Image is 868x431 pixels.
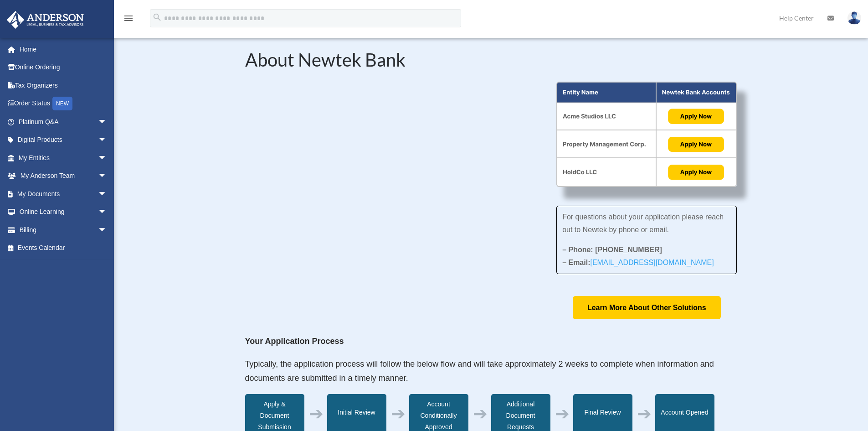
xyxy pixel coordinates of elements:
[245,51,737,73] h2: About Newtek Bank
[6,149,121,167] a: My Entitiesarrow_drop_down
[309,408,324,420] div: ➔
[6,167,121,185] a: My Anderson Teamarrow_drop_down
[152,12,162,22] i: search
[6,203,121,221] a: Online Learningarrow_drop_down
[847,11,861,25] img: User Pic
[123,13,134,24] i: menu
[52,97,72,110] div: NEW
[562,259,714,266] strong: – Email:
[555,408,570,420] div: ➔
[98,167,116,186] span: arrow_drop_down
[98,149,116,167] span: arrow_drop_down
[245,337,344,346] strong: Your Application Process
[6,76,121,94] a: Tax Organizers
[98,131,116,150] span: arrow_drop_down
[245,82,529,242] iframe: NewtekOne and Newtek Bank's Partnership with Anderson Advisors
[6,58,121,77] a: Online Ordering
[98,185,116,203] span: arrow_drop_down
[6,40,121,58] a: Home
[6,113,121,131] a: Platinum Q&Aarrow_drop_down
[391,408,406,420] div: ➔
[245,359,714,383] span: Typically, the application process will follow the below flow and will take approximately 2 weeks...
[473,408,488,420] div: ➔
[6,131,121,149] a: Digital Productsarrow_drop_down
[6,221,121,239] a: Billingarrow_drop_down
[98,203,116,222] span: arrow_drop_down
[637,408,652,420] div: ➔
[562,246,662,254] strong: – Phone: [PHONE_NUMBER]
[562,213,724,234] span: For questions about your application please reach out to Newtek by phone or email.
[123,16,134,24] a: menu
[6,94,121,113] a: Order StatusNEW
[590,259,714,271] a: [EMAIL_ADDRESS][DOMAIN_NAME]
[98,221,116,239] span: arrow_drop_down
[573,296,721,319] a: Learn More About Other Solutions
[98,113,116,131] span: arrow_drop_down
[6,239,121,257] a: Events Calendar
[4,11,87,29] img: Anderson Advisors Platinum Portal
[556,82,737,187] img: About Partnership Graphic (3)
[6,185,121,203] a: My Documentsarrow_drop_down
